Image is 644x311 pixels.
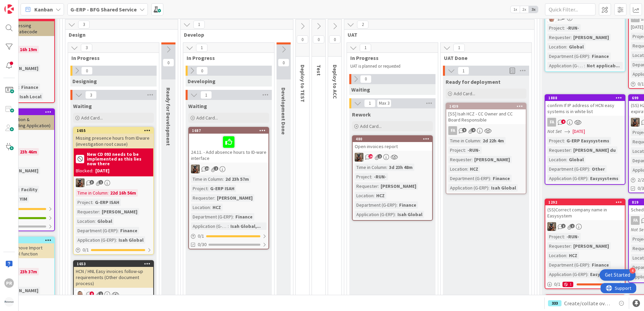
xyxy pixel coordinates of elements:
[74,178,153,187] div: VK
[224,175,251,183] div: 2d 23h 57m
[448,126,457,135] div: FA
[20,186,39,193] div: Facility
[76,167,93,174] div: Blocked:
[348,31,526,38] span: UAT
[355,153,363,162] img: VK
[491,175,512,182] div: Finance
[472,156,473,163] span: :
[590,53,611,60] div: Finance
[9,268,39,275] div: 17d 23h 37m
[545,101,625,116] div: confirm If IP address of HCN easy systems is in white list
[107,189,108,197] span: :
[585,62,621,69] div: Not applicab...
[95,217,96,225] span: :
[9,46,39,53] div: 27d 16h 19m
[99,180,103,184] span: 1
[564,137,565,144] span: :
[446,126,526,135] div: FA
[108,189,138,197] div: 22d 16h 56m
[234,213,254,220] div: Finance
[545,3,595,15] input: Quick Filter...
[589,165,590,173] span: :
[589,53,590,60] span: :
[214,166,218,171] span: 2
[360,123,382,129] span: Add Card...
[545,205,625,220] div: (SS)Correct company name in Easysystem
[547,34,571,41] div: Requester
[184,31,285,38] span: Develop
[548,200,625,205] div: 1292
[547,165,589,173] div: Department (G-ERP)
[396,211,424,218] div: Isah Global
[4,4,14,14] img: Visit kanbanzone.com
[4,278,14,288] div: PR
[198,233,204,240] span: 0 / 1
[9,148,39,155] div: 45d 23h 46m
[1,65,40,72] div: [PERSON_NAME]
[545,199,625,220] div: 1292(SS)Correct company name in Easysystem
[208,185,236,192] div: G-ERP ISAH
[587,175,588,182] span: :
[458,67,469,75] span: 1
[446,103,526,124] div: 1439[SS] Isah HCZ - CC Owner and CC Board Responsible
[449,104,526,109] div: 1439
[74,134,153,148] div: Missing presence hours from IDware (investigation root cause)
[490,175,491,182] span: :
[191,194,214,202] div: Requester
[34,5,53,13] span: Kanban
[205,166,209,171] span: 10
[357,21,368,29] span: 2
[444,55,523,61] span: UAT Done
[545,118,625,127] div: FA
[210,204,211,211] span: :
[18,93,43,100] div: Isah Local
[76,208,99,215] div: Requester
[587,271,588,278] span: :
[76,178,85,187] img: VK
[76,236,116,244] div: Application (G-ERP)
[566,252,567,259] span: :
[207,185,208,192] span: :
[196,115,218,121] span: Add Card...
[81,67,93,75] span: 0
[547,53,589,60] div: Department (G-ERP)
[374,192,375,199] span: :
[4,297,14,307] img: avatar
[630,268,636,274] div: 4
[565,137,611,144] div: G-ERP Easysystems
[548,300,561,306] div: 333
[588,175,620,182] div: Easysystems
[564,299,612,307] span: Create/collate overview of Facility applications
[547,137,564,144] div: Project
[454,91,475,97] span: Add Card...
[564,233,565,240] span: :
[18,195,29,203] div: YIM
[19,186,20,193] span: :
[329,35,341,43] span: 0
[223,175,224,183] span: :
[547,156,566,163] div: Location
[332,65,339,99] span: Deploy to ACC
[188,103,207,109] span: Waiting
[395,211,396,218] span: :
[386,164,387,171] span: :
[589,261,590,269] span: :
[600,269,636,281] div: Open Get Started checklist, remaining modules: 4
[350,64,430,69] p: UAT is planned or requested
[547,261,589,269] div: Department (G-ERP)
[90,291,94,296] span: 8
[353,153,432,162] div: VK
[191,213,233,220] div: Department (G-ERP)
[191,204,210,211] div: Location
[446,78,501,85] span: Ready for deployment
[299,65,306,102] span: Deploy to TEST
[187,55,266,61] span: In Progress
[355,211,395,218] div: Application (G-ERP)
[638,176,644,183] span: 2 / 2
[567,43,585,50] div: Global
[571,146,572,154] span: :
[83,246,89,253] span: 0 / 1
[631,24,643,31] span: [DATE]
[446,103,526,109] div: 1439
[571,242,572,250] span: :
